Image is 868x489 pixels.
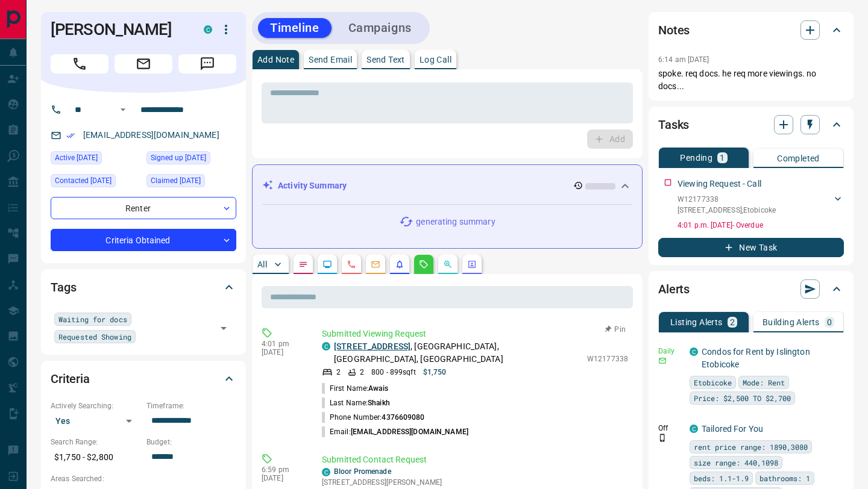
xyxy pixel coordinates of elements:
[298,260,308,269] svg: Notes
[334,341,410,351] a: [STREET_ADDRESS]
[423,367,447,378] p: $1,750
[702,347,810,369] a: Condos for Rent by Islington Etobicoke
[658,434,667,442] svg: Push Notification Only
[51,151,140,168] div: Thu Sep 11 2025
[257,55,294,64] p: Add Note
[116,102,130,117] button: Open
[51,54,108,73] span: Call
[58,313,127,325] span: Waiting for docs
[336,367,341,378] p: 2
[678,178,761,190] p: Viewing Request - Call
[678,205,776,216] p: [STREET_ADDRESS] , Etobicoke
[694,472,749,484] span: beds: 1.1-1.9
[51,400,140,411] p: Actively Searching:
[262,348,304,357] p: [DATE]
[658,238,844,257] button: New Task
[658,115,689,134] h2: Tasks
[351,428,468,436] span: [EMAIL_ADDRESS][DOMAIN_NAME]
[658,346,682,357] p: Daily
[371,367,415,378] p: 800 - 899 sqft
[51,447,140,467] p: $1,750 - $2,800
[204,25,212,34] div: condos.ca
[322,453,628,466] p: Submitted Contact Request
[443,260,453,269] svg: Opportunities
[258,18,332,38] button: Timeline
[368,384,388,393] span: Awais
[694,456,778,469] span: size range: 440,1098
[51,278,76,297] h2: Tags
[262,340,304,348] p: 4:01 pm
[658,20,690,40] h2: Notes
[146,400,236,411] p: Timeframe:
[151,175,201,187] span: Claimed [DATE]
[658,67,844,93] p: spoke. req docs. he req more viewings. no docs...
[759,472,810,484] span: bathrooms: 1
[658,275,844,304] div: Alerts
[658,279,690,299] h2: Alerts
[278,179,347,192] p: Activity Summary
[690,425,698,433] div: condos.ca
[322,468,330,476] div: condos.ca
[322,412,425,423] p: Phone Number:
[678,194,776,205] p: W12177338
[151,152,206,164] span: Signed up [DATE]
[336,18,424,38] button: Campaigns
[322,426,468,437] p: Email:
[371,260,380,269] svg: Emails
[55,175,112,187] span: Contacted [DATE]
[51,229,236,251] div: Criteria Obtained
[262,466,304,474] p: 6:59 pm
[51,369,90,388] h2: Criteria
[262,474,304,482] p: [DATE]
[420,55,451,64] p: Log Call
[366,55,405,64] p: Send Text
[51,473,236,484] p: Areas Searched:
[368,399,390,407] span: Shaikh
[694,441,808,453] span: rent price range: 1890,3080
[257,260,267,269] p: All
[51,364,236,393] div: Criteria
[215,320,232,337] button: Open
[51,174,140,191] div: Fri Aug 22 2025
[334,340,581,366] p: , [GEOGRAPHIC_DATA], [GEOGRAPHIC_DATA], [GEOGRAPHIC_DATA]
[262,175,632,197] div: Activity Summary
[51,273,236,302] div: Tags
[58,331,131,343] span: Requested Showing
[694,376,732,388] span: Etobicoke
[146,151,236,168] div: Wed Jul 16 2025
[395,260,404,269] svg: Listing Alerts
[178,54,236,73] span: Message
[598,324,633,335] button: Pin
[670,318,723,326] p: Listing Alerts
[322,383,388,394] p: First Name:
[702,424,763,434] a: Tailored For You
[55,152,98,164] span: Active [DATE]
[66,131,75,140] svg: Email Verified
[743,376,785,388] span: Mode: Rent
[658,423,682,434] p: Off
[658,357,667,365] svg: Email
[678,192,844,218] div: W12177338[STREET_ADDRESS],Etobicoke
[694,392,791,404] span: Price: $2,500 TO $2,700
[322,328,628,340] p: Submitted Viewing Request
[658,55,709,64] p: 6:14 am [DATE]
[322,477,448,488] p: [STREET_ADDRESS][PERSON_NAME]
[658,16,844,45] div: Notes
[115,54,172,73] span: Email
[146,437,236,447] p: Budget:
[51,20,186,39] h1: [PERSON_NAME]
[322,260,332,269] svg: Lead Browsing Activity
[658,110,844,139] div: Tasks
[587,354,628,364] p: W12177338
[690,347,698,356] div: condos.ca
[322,397,390,408] p: Last Name:
[467,260,477,269] svg: Agent Actions
[347,260,356,269] svg: Calls
[416,216,495,228] p: generating summary
[309,55,352,64] p: Send Email
[720,154,725,162] p: 1
[730,318,735,326] p: 2
[146,174,236,191] div: Tue Aug 19 2025
[322,342,330,350] div: condos.ca
[51,437,140,447] p: Search Range:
